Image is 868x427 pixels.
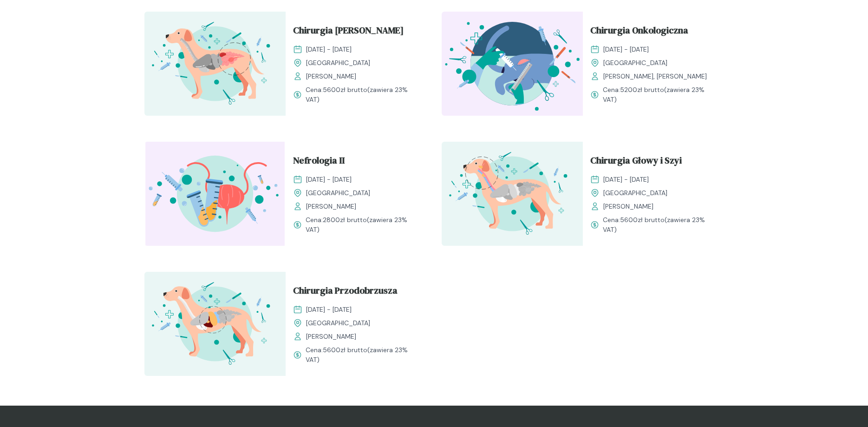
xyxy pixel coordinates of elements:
[603,175,649,184] span: [DATE] - [DATE]
[620,216,665,224] span: 5600 zł brutto
[293,153,419,171] a: Nefrologia II
[293,23,419,41] a: Chirurgia [PERSON_NAME]
[144,272,286,376] img: ZpbG-B5LeNNTxNnI_ChiruJB_T.svg
[590,23,717,41] a: Chirurgia Onkologiczna
[306,85,419,105] span: Cena: (zawiera 23% VAT)
[144,142,286,246] img: ZpgBUh5LeNNTxPrX_Uro_T.svg
[293,153,345,171] span: Nefrologia II
[603,58,667,68] span: [GEOGRAPHIC_DATA]
[323,85,367,94] span: 5600 zł brutto
[306,318,370,328] span: [GEOGRAPHIC_DATA]
[306,345,419,365] span: Cena: (zawiera 23% VAT)
[603,188,667,198] span: [GEOGRAPHIC_DATA]
[306,305,352,315] span: [DATE] - [DATE]
[603,202,653,211] span: [PERSON_NAME]
[590,153,717,171] a: Chirurgia Głowy i Szyi
[306,215,419,235] span: Cena: (zawiera 23% VAT)
[603,45,649,54] span: [DATE] - [DATE]
[306,175,352,184] span: [DATE] - [DATE]
[293,283,419,301] a: Chirurgia Przodobrzusza
[323,216,367,224] span: 2800 zł brutto
[603,85,717,105] span: Cena: (zawiera 23% VAT)
[144,12,286,116] img: ZpbG-x5LeNNTxNnM_ChiruTy%C5%82o_T.svg
[442,12,583,116] img: ZpbL5h5LeNNTxNpI_ChiruOnko_T.svg
[306,202,356,211] span: [PERSON_NAME]
[603,215,717,235] span: Cena: (zawiera 23% VAT)
[620,85,664,94] span: 5200 zł brutto
[293,23,404,41] span: Chirurgia [PERSON_NAME]
[590,153,682,171] span: Chirurgia Głowy i Szyi
[306,72,356,81] span: [PERSON_NAME]
[590,23,688,41] span: Chirurgia Onkologiczna
[603,72,707,81] span: [PERSON_NAME], [PERSON_NAME]
[306,332,356,342] span: [PERSON_NAME]
[306,58,370,68] span: [GEOGRAPHIC_DATA]
[293,283,398,301] span: Chirurgia Przodobrzusza
[306,188,370,198] span: [GEOGRAPHIC_DATA]
[323,346,367,354] span: 5600 zł brutto
[442,142,583,246] img: ZqFXfB5LeNNTxeHy_ChiruGS_T.svg
[306,45,352,54] span: [DATE] - [DATE]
